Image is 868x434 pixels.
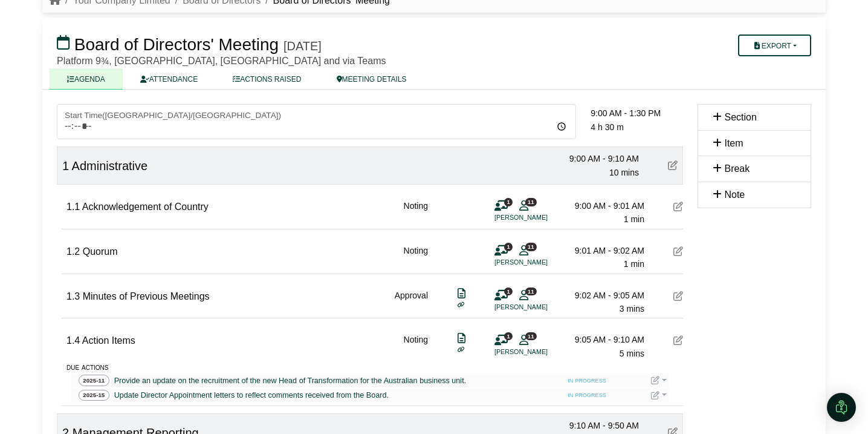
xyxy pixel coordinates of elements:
[525,332,537,340] span: 11
[525,243,537,251] span: 11
[591,107,683,120] div: 9:00 AM - 1:30 PM
[83,291,210,301] span: Minutes of Previous Meetings
[66,291,80,301] span: 1.3
[504,332,513,340] span: 1
[66,246,80,257] span: 1.2
[72,159,148,173] span: Administrative
[560,289,644,302] div: 9:02 AM - 9:05 AM
[404,333,428,360] div: Noting
[319,68,424,90] a: MEETING DETAILS
[620,349,644,358] span: 5 mins
[74,35,279,54] span: Board of Directors' Meeting
[62,159,69,173] span: 1
[494,257,585,268] li: [PERSON_NAME]
[112,375,468,387] a: Provide an update on the recruitment of the new Head of Transformation for the Australian busines...
[82,202,209,212] span: Acknowledgement of Country
[82,335,135,346] span: Action Items
[79,375,109,386] span: 2025-11
[724,112,756,122] span: Section
[50,68,123,90] a: AGENDA
[525,288,537,295] span: 11
[624,214,644,224] span: 1 min
[554,419,639,432] div: 9:10 AM - 9:50 AM
[564,376,610,386] span: IN PROGRESS
[215,68,319,90] a: ACTIONS RAISED
[560,333,644,346] div: 9:05 AM - 9:10 AM
[724,138,743,148] span: Item
[494,302,585,312] li: [PERSON_NAME]
[66,202,80,212] span: 1.1
[609,168,639,177] span: 10 mins
[504,243,513,251] span: 1
[83,246,118,257] span: Quorum
[738,35,811,56] button: Export
[66,335,80,346] span: 1.4
[591,122,623,132] span: 4 h 30 m
[494,212,585,223] li: [PERSON_NAME]
[525,198,537,206] span: 11
[724,163,750,174] span: Break
[554,152,639,165] div: 9:00 AM - 9:10 AM
[624,259,644,269] span: 1 min
[395,289,428,316] div: Approval
[112,389,391,401] a: Update Director Appointment letters to reflect comments received from the Board.
[560,199,644,212] div: 9:00 AM - 9:01 AM
[123,68,215,90] a: ATTENDANCE
[564,391,610,401] span: IN PROGRESS
[57,56,386,66] span: Platform 9¾, [GEOGRAPHIC_DATA], [GEOGRAPHIC_DATA] and via Teams
[560,244,644,257] div: 9:01 AM - 9:02 AM
[66,360,683,373] div: due actions
[404,244,428,271] div: Noting
[620,304,644,314] span: 3 mins
[827,393,856,422] div: Open Intercom Messenger
[494,347,585,357] li: [PERSON_NAME]
[283,39,322,53] div: [DATE]
[504,288,513,295] span: 1
[79,390,109,401] span: 2025-15
[504,198,513,206] span: 1
[404,199,428,226] div: Noting
[724,189,745,200] span: Note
